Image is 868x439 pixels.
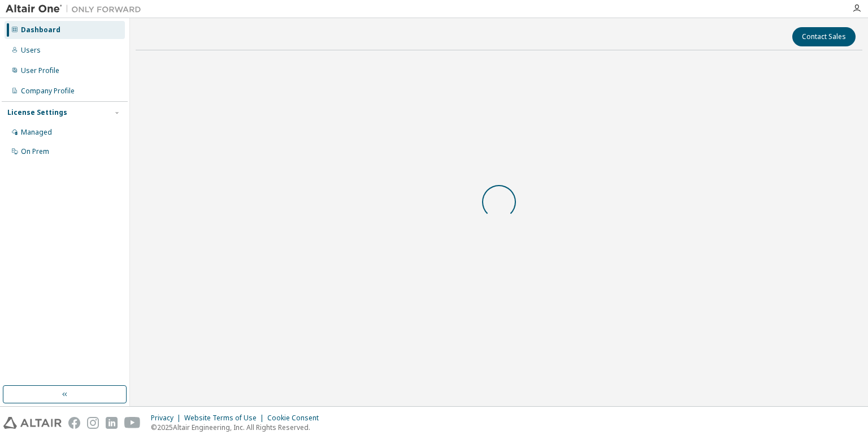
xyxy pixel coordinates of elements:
img: facebook.svg [68,417,80,429]
img: instagram.svg [87,417,99,429]
img: linkedin.svg [106,417,118,429]
div: Cookie Consent [267,414,325,423]
div: Managed [21,128,52,137]
div: Privacy [151,414,184,423]
button: Contact Sales [792,27,856,46]
div: Company Profile [21,87,75,96]
p: © 2025 Altair Engineering, Inc. All Rights Reserved. [151,423,325,432]
div: Website Terms of Use [184,414,267,423]
div: On Prem [21,147,49,156]
div: User Profile [21,66,59,75]
img: youtube.svg [124,417,141,429]
img: Altair One [6,3,147,15]
div: Dashboard [21,25,60,35]
div: Users [21,46,41,55]
img: altair_logo.svg [3,417,62,429]
div: License Settings [7,108,67,117]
